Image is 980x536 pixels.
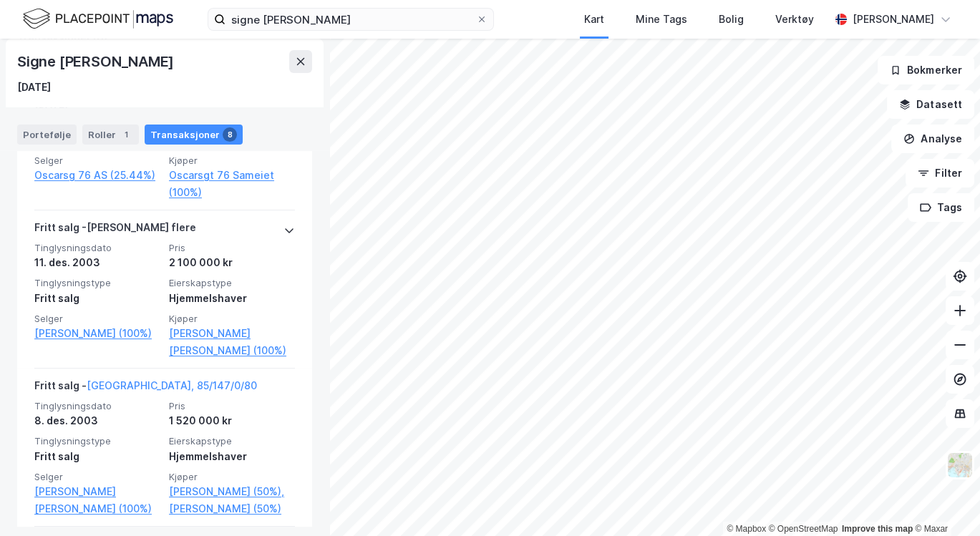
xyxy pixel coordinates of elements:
button: Datasett [887,90,974,119]
a: [PERSON_NAME] (50%) [169,500,295,517]
span: Pris [169,400,295,412]
img: Z [946,452,974,479]
button: Tags [908,193,974,222]
span: Tinglysningsdato [34,400,160,412]
a: Oscarsgt 76 Sameiet (100%) [169,167,295,201]
a: OpenStreetMap [769,524,838,534]
span: Tinglysningsdato [34,242,160,254]
div: 1 520 000 kr [169,412,295,429]
a: [PERSON_NAME] [PERSON_NAME] (100%) [34,483,160,517]
a: [PERSON_NAME] (100%) [34,325,160,342]
span: Selger [34,313,160,325]
span: Kjøper [169,313,295,325]
div: Signe [PERSON_NAME] [17,50,177,73]
div: Fritt salg - [PERSON_NAME] flere [34,219,196,242]
div: Fritt salg [34,448,160,465]
div: 11. des. 2003 [34,254,160,271]
div: Hjemmelshaver [169,448,295,465]
span: Eierskapstype [169,277,295,289]
div: Hjemmelshaver [169,290,295,307]
button: Filter [906,159,974,187]
div: 1 [119,127,133,142]
button: Bokmerker [878,56,974,84]
div: Fritt salg - [34,377,257,400]
span: Pris [169,242,295,254]
div: Fritt salg [34,290,160,307]
div: 8. des. 2003 [34,412,160,429]
div: 8 [223,127,237,142]
span: Selger [34,155,160,167]
a: [GEOGRAPHIC_DATA], 85/147/0/80 [87,379,257,391]
span: Kjøper [169,155,295,167]
img: logo.f888ab2527a4732fd821a326f86c7f29.svg [23,6,173,31]
div: Portefølje [17,125,77,145]
div: Mine Tags [636,11,687,28]
iframe: Chat Widget [908,467,980,536]
div: [DATE] [17,79,51,96]
span: Selger [34,471,160,483]
div: Roller [82,125,139,145]
div: Kart [584,11,604,28]
div: [PERSON_NAME] [853,11,934,28]
span: Kjøper [169,471,295,483]
div: Verktøy [775,11,814,28]
div: Transaksjoner [145,125,243,145]
a: Mapbox [727,524,766,534]
div: Bolig [719,11,744,28]
div: 2 100 000 kr [169,254,295,271]
a: Improve this map [842,524,913,534]
a: [PERSON_NAME] [PERSON_NAME] (100%) [169,325,295,359]
a: [PERSON_NAME] (50%), [169,483,295,500]
input: Søk på adresse, matrikkel, gårdeiere, leietakere eller personer [225,9,476,30]
span: Eierskapstype [169,435,295,447]
span: Tinglysningstype [34,435,160,447]
span: Tinglysningstype [34,277,160,289]
button: Analyse [891,125,974,153]
a: Oscarsg 76 AS (25.44%) [34,167,160,184]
